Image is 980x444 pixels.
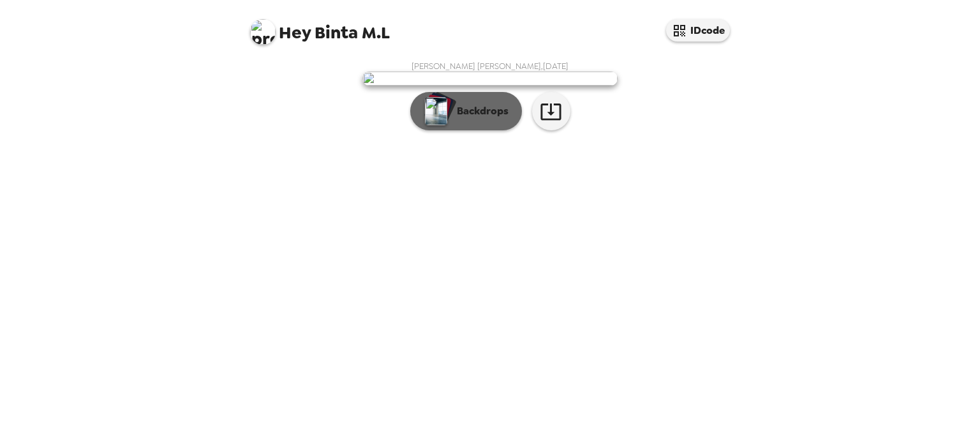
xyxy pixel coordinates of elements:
[362,72,618,86] img: user
[666,19,730,42] button: IDcode
[250,19,276,45] img: profile pic
[250,13,390,42] span: Binta M.L
[450,103,509,119] p: Backdrops
[279,21,311,44] span: Hey
[412,61,568,72] span: [PERSON_NAME] [PERSON_NAME] , [DATE]
[410,92,522,130] button: Backdrops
